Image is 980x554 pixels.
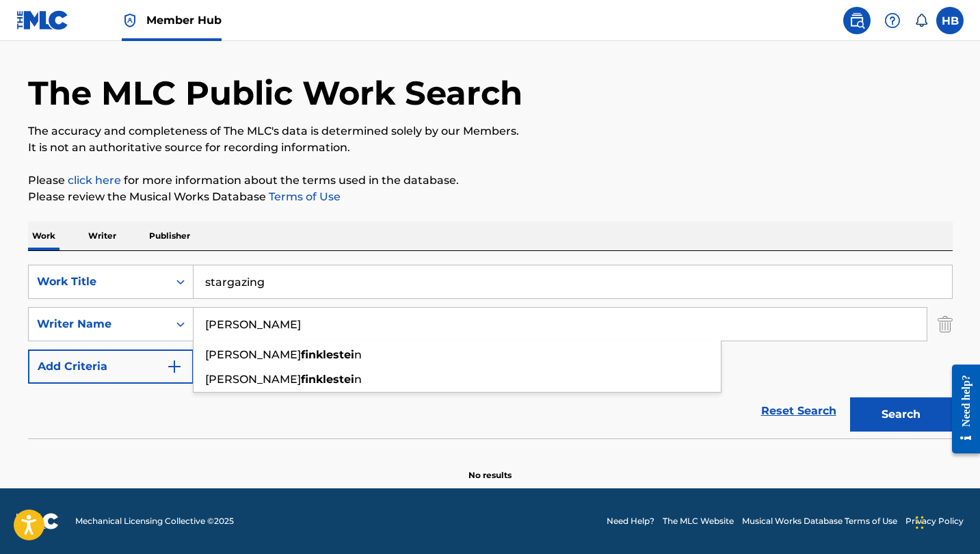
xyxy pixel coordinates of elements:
img: Delete Criterion [938,307,953,341]
p: It is not an authoritative source for recording information. [28,140,953,156]
span: Member Hub [146,12,222,28]
div: Help [879,7,906,34]
a: Need Help? [607,515,654,527]
button: Add Criteria [28,349,194,384]
p: Publisher [145,222,194,250]
p: Work [28,222,59,250]
span: n [354,373,362,386]
p: Writer [84,222,120,250]
strong: finklestei [301,348,354,361]
a: Privacy Policy [905,515,964,527]
h1: The MLC Public Work Search [28,72,522,114]
a: Reset Search [754,396,843,426]
a: Musical Works Database Terms of Use [742,515,897,527]
img: Top Rightsholder [122,12,138,29]
a: Public Search [843,7,871,34]
strong: finklestei [301,373,354,386]
p: Please for more information about the terms used in the database. [28,172,953,189]
button: Search [850,397,953,432]
a: The MLC Website [663,515,734,527]
form: Search Form [28,265,953,438]
iframe: Resource Center [942,353,980,466]
p: The accuracy and completeness of The MLC's data is determined solely by our Members. [28,123,953,140]
div: Work Title [37,274,160,290]
a: Terms of Use [266,190,341,203]
img: logo [16,513,59,529]
img: help [884,12,901,29]
iframe: Chat Widget [912,488,980,554]
div: Writer Name [37,316,160,332]
img: MLC Logo [16,10,69,30]
span: [PERSON_NAME] [205,373,301,386]
img: 9d2ae6d4665cec9f34b9.svg [166,358,183,375]
a: click here [68,174,121,187]
div: User Menu [936,7,964,34]
div: Drag [916,502,924,543]
div: Notifications [914,14,928,27]
p: Please review the Musical Works Database [28,189,953,205]
span: [PERSON_NAME] [205,348,301,361]
img: search [849,12,865,29]
span: n [354,348,362,361]
p: No results [468,453,512,482]
span: Mechanical Licensing Collective © 2025 [75,515,234,527]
